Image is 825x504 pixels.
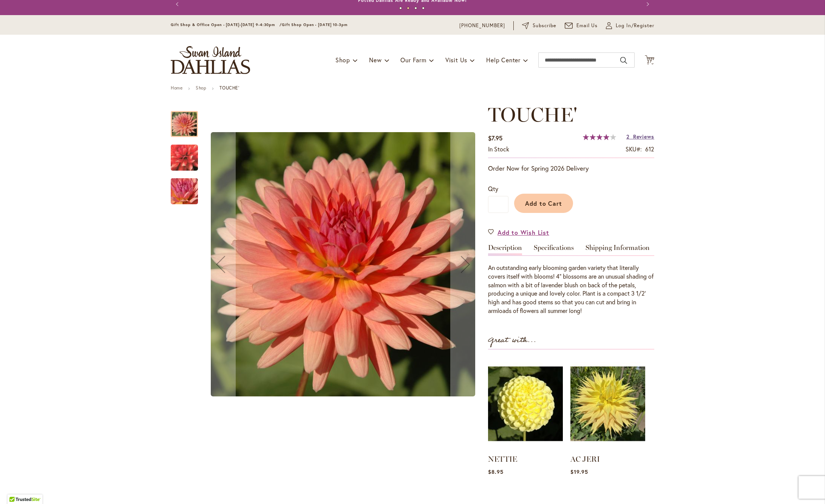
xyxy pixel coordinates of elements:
span: In stock [488,145,509,153]
a: [PHONE_NUMBER] [459,22,505,29]
span: Gift Shop Open - [DATE] 10-3pm [282,22,348,27]
a: 2 Reviews [626,133,654,140]
p: Order Now for Spring 2026 Delivery [488,164,654,173]
button: 2 of 4 [407,7,409,9]
span: $7.95 [488,134,502,142]
span: 27 [647,59,652,64]
button: 3 of 4 [414,7,417,9]
img: NETTIE [488,357,563,451]
a: Home [171,85,182,91]
img: TOUCHE' [211,132,475,396]
div: 80% [583,134,616,140]
span: Add to Cart [525,199,562,207]
div: TOUCHE' [171,137,205,171]
a: store logo [171,46,250,74]
span: $8.95 [488,468,504,475]
span: Email Us [576,22,598,29]
div: 612 [645,145,654,154]
span: Visit Us [445,56,467,64]
button: Next [450,103,480,425]
div: TOUCHE'TOUCHE'TOUCHE' [205,103,480,425]
span: Log In/Register [616,22,654,29]
img: AC JERI [570,357,645,451]
span: Shop [335,56,350,64]
div: Product Images [205,103,515,425]
div: Availability [488,145,509,154]
div: TOUCHE' [171,103,205,137]
img: TOUCHE' [157,171,212,212]
button: 1 of 4 [399,7,402,9]
span: Qty [488,185,498,193]
a: Description [488,244,522,255]
div: TOUCHE' [171,171,198,204]
strong: SKU [626,145,642,153]
span: Reviews [633,133,654,140]
a: Add to Wish List [488,228,549,237]
a: AC JERI [570,455,600,464]
span: New [369,56,382,64]
div: TOUCHE' [205,103,480,425]
a: Shop [196,85,206,91]
div: An outstanding early blooming garden variety that literally covers itself with blooms! 4" blossom... [488,264,654,315]
span: Subscribe [533,22,556,29]
span: Our Farm [400,56,426,64]
button: 27 [645,55,654,65]
a: Specifications [534,244,574,255]
span: 2 [626,133,630,140]
span: Add to Wish List [497,228,549,237]
a: Subscribe [522,22,556,29]
strong: TOUCHE' [219,85,239,91]
button: 4 of 4 [422,7,425,9]
a: Log In/Register [606,22,654,29]
span: $19.95 [570,468,588,475]
img: TOUCHE' [157,133,212,183]
span: Gift Shop & Office Open - [DATE]-[DATE] 9-4:30pm / [171,22,282,27]
strong: Great with... [488,334,536,347]
button: Add to Cart [514,194,573,213]
button: Previous [205,103,236,425]
a: Shipping Information [586,244,650,255]
span: Help Center [486,56,521,64]
div: Detailed Product Info [488,244,654,315]
span: TOUCHE' [488,103,577,126]
a: NETTIE [488,455,517,464]
iframe: Launch Accessibility Center [6,477,27,498]
a: Email Us [565,22,598,29]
